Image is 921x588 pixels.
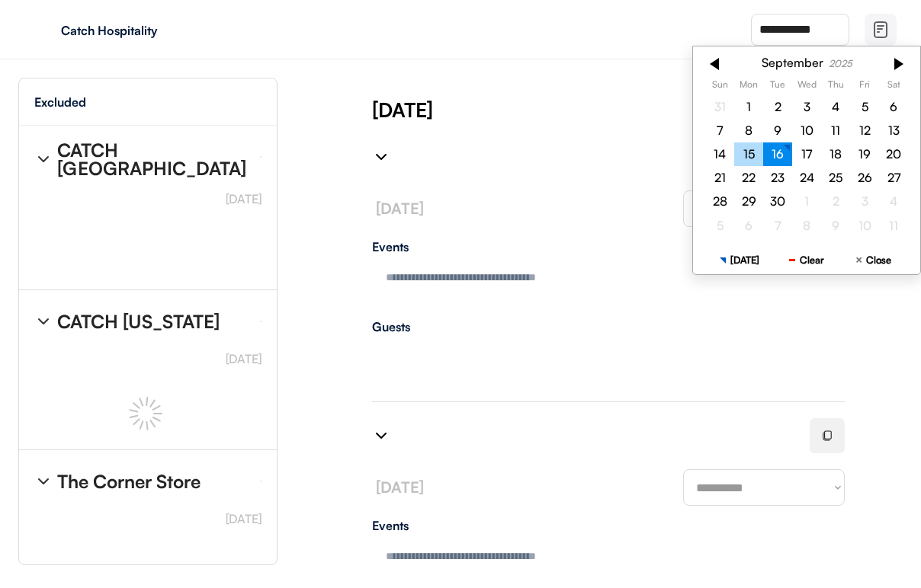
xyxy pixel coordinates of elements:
[734,190,763,213] div: 29 Sep 2025
[879,79,908,94] th: Saturday
[61,24,253,37] div: Catch Hospitality
[372,241,845,253] div: Events
[792,190,821,213] div: 1 Oct 2025
[850,190,879,213] div: 3 Oct 2025
[821,79,850,94] th: Thursday
[792,94,821,118] div: 3 Sep 2025
[763,213,792,237] div: 7 Oct 2025
[850,142,879,165] div: 19 Sep 2025
[372,321,845,333] div: Guests
[734,166,763,190] div: 22 Sep 2025
[821,118,850,142] div: 11 Sep 2025
[879,118,908,142] div: 13 Sep 2025
[57,141,248,177] div: CATCH [GEOGRAPHIC_DATA]
[376,199,424,218] font: [DATE]
[763,79,792,94] th: Tuesday
[850,94,879,118] div: 5 Sep 2025
[879,213,908,237] div: 11 Oct 2025
[372,427,390,445] img: chevron-right%20%281%29.svg
[34,150,53,168] img: chevron-right%20%281%29.svg
[763,118,792,142] div: 9 Sep 2025
[879,142,908,165] div: 20 Sep 2025
[57,312,220,331] div: CATCH [US_STATE]
[850,79,879,94] th: Friday
[821,213,850,237] div: 9 Oct 2025
[226,511,262,526] font: [DATE]
[850,213,879,237] div: 10 Oct 2025
[734,79,763,94] th: Monday
[705,142,734,165] div: 14 Sep 2025
[821,166,850,190] div: 25 Sep 2025
[226,191,262,206] font: [DATE]
[773,246,840,273] button: Clear
[792,213,821,237] div: 8 Oct 2025
[871,21,890,39] img: file-02.svg
[763,142,792,165] div: 16 Sep 2025
[226,351,262,366] font: [DATE]
[372,148,390,166] img: chevron-right%20%281%29.svg
[821,190,850,213] div: 2 Oct 2025
[705,166,734,190] div: 21 Sep 2025
[792,79,821,94] th: Wednesday
[34,312,53,331] img: chevron-right%20%281%29.svg
[829,58,852,69] div: 2025
[734,142,763,165] div: 15 Sep 2025
[763,190,792,213] div: 30 Sep 2025
[705,94,734,118] div: 31 Aug 2025
[34,472,53,491] img: chevron-right%20%281%29.svg
[34,96,86,108] div: Excluded
[705,213,734,237] div: 5 Oct 2025
[705,190,734,213] div: 28 Sep 2025
[850,118,879,142] div: 12 Sep 2025
[30,18,55,42] img: yH5BAEAAAAALAAAAAABAAEAAAIBRAA7
[840,246,907,273] button: Close
[57,472,201,491] div: The Corner Store
[762,56,823,70] div: September
[879,190,908,213] div: 4 Oct 2025
[372,96,921,123] div: [DATE]
[706,246,773,273] button: [DATE]
[792,166,821,190] div: 24 Sep 2025
[821,142,850,165] div: 18 Sep 2025
[879,94,908,118] div: 6 Sep 2025
[879,166,908,190] div: 27 Sep 2025
[376,478,424,497] font: [DATE]
[792,118,821,142] div: 10 Sep 2025
[821,94,850,118] div: 4 Sep 2025
[850,166,879,190] div: 26 Sep 2025
[705,118,734,142] div: 7 Sep 2025
[372,519,845,532] div: Events
[705,79,734,94] th: Sunday
[792,142,821,165] div: 17 Sep 2025
[763,166,792,190] div: 23 Sep 2025
[763,94,792,118] div: 2 Sep 2025
[734,118,763,142] div: 8 Sep 2025
[734,94,763,118] div: 1 Sep 2025
[734,213,763,237] div: 6 Oct 2025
